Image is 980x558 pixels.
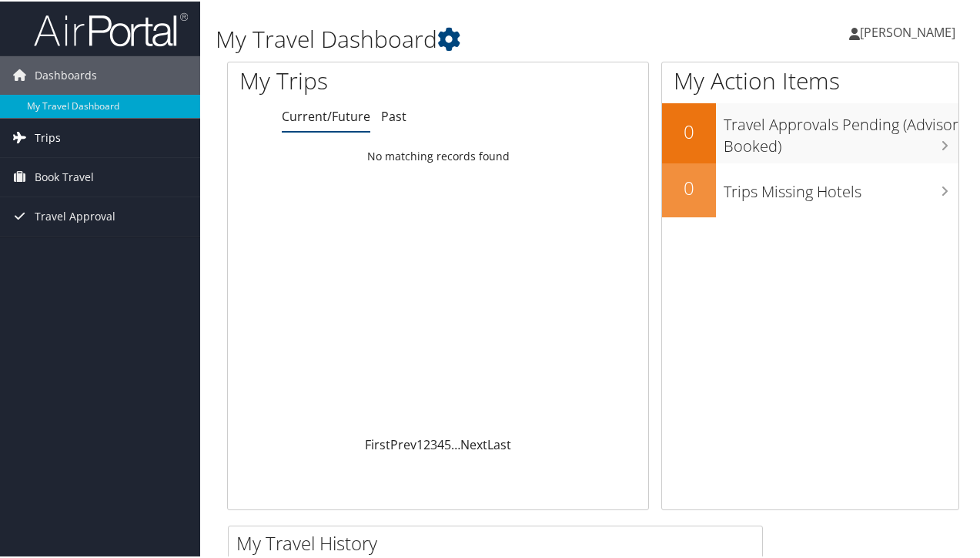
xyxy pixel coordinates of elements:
[724,172,959,201] h3: Trips Missing Hotels
[390,435,416,452] a: Prev
[437,435,444,452] a: 4
[282,106,370,123] a: Current/Future
[35,55,97,93] span: Dashboards
[35,117,61,156] span: Trips
[860,22,955,39] span: [PERSON_NAME]
[662,63,959,96] h1: My Action Items
[849,8,971,54] a: [PERSON_NAME]
[662,117,716,143] h2: 0
[444,435,451,452] a: 5
[487,435,511,452] a: Last
[423,435,430,452] a: 2
[662,102,959,161] a: 0Travel Approvals Pending (Advisor Booked)
[430,435,437,452] a: 3
[34,10,188,46] img: airportal-logo.png
[451,435,460,452] span: …
[365,435,390,452] a: First
[228,141,648,169] td: No matching records found
[35,196,115,234] span: Travel Approval
[460,435,487,452] a: Next
[381,106,406,123] a: Past
[724,105,959,156] h3: Travel Approvals Pending (Advisor Booked)
[416,435,423,452] a: 1
[216,22,719,54] h1: My Travel Dashboard
[662,173,716,200] h2: 0
[236,529,762,555] h2: My Travel History
[239,63,462,96] h1: My Trips
[662,162,959,216] a: 0Trips Missing Hotels
[35,156,94,195] span: Book Travel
